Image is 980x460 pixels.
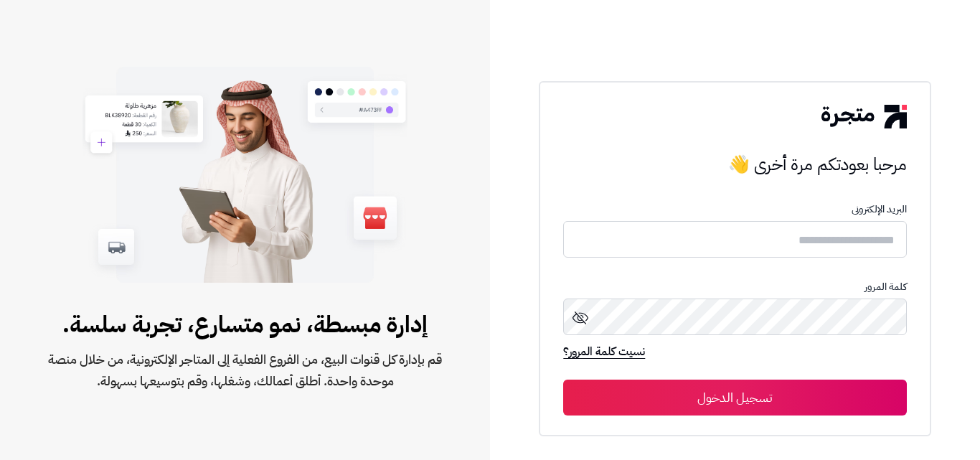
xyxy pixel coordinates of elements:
[563,204,906,215] p: البريد الإلكترونى
[563,380,906,416] button: تسجيل الدخول
[563,281,906,293] p: كلمة المرور
[821,105,906,128] img: logo-2.png
[563,343,645,363] a: نسيت كلمة المرور؟
[46,349,444,392] span: قم بإدارة كل قنوات البيع، من الفروع الفعلية إلى المتاجر الإلكترونية، من خلال منصة موحدة واحدة. أط...
[563,150,906,179] h3: مرحبا بعودتكم مرة أخرى 👋
[46,307,444,342] span: إدارة مبسطة، نمو متسارع، تجربة سلسة.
